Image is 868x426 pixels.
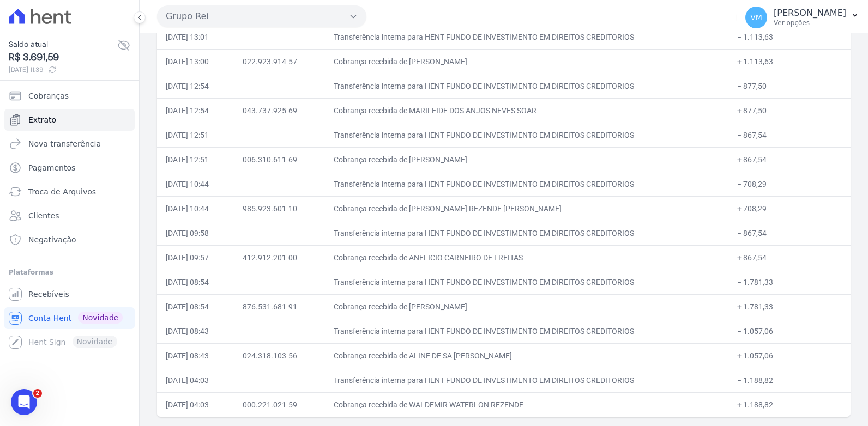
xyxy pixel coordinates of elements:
div: 👉Para que possamos explicar todos os detalhes e alinhar os próximos passos, reserve o seu horário... [17,173,170,237]
a: Troca de Arquivos [4,181,135,203]
td: Cobrança recebida de [PERSON_NAME] [325,49,728,74]
nav: Sidebar [9,85,130,353]
b: Agilidade e autonomia [27,45,124,54]
div: ✨ Tudo isso em um só lugar, para facilitar a sua gestão e reduzir processos . [17,136,170,168]
span: Troca de Arquivos [28,186,96,197]
span: R$ 3.691,59 [9,50,117,65]
div: Estamos te esperando! 🚀 [17,312,170,322]
b: Segurança reforçada [27,88,117,96]
td: Transferência interna para HENT FUNDO DE INVESTIMENTO EM DIREITOS CREDITORIOS [325,25,728,49]
td: 043.737.925-69 [234,98,325,123]
td: [DATE] 08:54 [157,294,234,319]
td: [DATE] 12:54 [157,74,234,98]
div: Fechar [191,4,211,24]
b: Recursos digitais modernos [27,109,146,118]
td: Transferência interna para HENT FUNDO DE INVESTIMENTO EM DIREITOS CREDITORIOS [325,74,728,98]
b: necessária para que suas operações continuem acontecendo da melhor forma possível [17,243,156,284]
td: + 1.188,82 [728,392,851,417]
td: − 1.781,33 [728,270,851,294]
td: Cobrança recebida de [PERSON_NAME] REZENDE [PERSON_NAME] [325,196,728,221]
td: Cobrança recebida de [PERSON_NAME] [325,147,728,172]
td: [DATE] 08:43 [157,343,234,368]
td: − 1.188,82 [728,368,851,392]
h1: Adriane [53,5,86,14]
span: Cobranças [28,90,69,101]
span: Conta Hent [28,313,71,324]
td: + 1.057,06 [728,343,851,368]
td: − 867,54 [728,221,851,245]
td: 022.923.914-57 [234,49,325,74]
td: 024.318.103-56 [234,343,325,368]
p: [PERSON_NAME] [774,8,846,19]
td: 985.923.601-10 [234,196,325,221]
td: Transferência interna para HENT FUNDO DE INVESTIMENTO EM DIREITOS CREDITORIOS [325,270,728,294]
a: Pagamentos [4,157,135,179]
td: Cobrança recebida de ALINE DE SA [PERSON_NAME] [325,343,728,368]
td: + 867,54 [728,245,851,270]
td: Cobrança recebida de ANELICIO CARNEIRO DE FREITAS [325,245,728,270]
td: [DATE] 10:44 [157,172,234,196]
span: Novidade [78,312,123,324]
td: − 867,54 [728,123,851,147]
td: Transferência interna para HENT FUNDO DE INVESTIMENTO EM DIREITOS CREDITORIOS [325,221,728,245]
td: − 708,29 [728,172,851,196]
td: Transferência interna para HENT FUNDO DE INVESTIMENTO EM DIREITOS CREDITORIOS [325,368,728,392]
a: Clientes [4,205,135,227]
td: − 1.113,63 [728,25,851,49]
b: Gestão simplificada [27,66,111,75]
button: go back [7,4,28,25]
span: 2 [33,389,42,398]
td: [DATE] 04:03 [157,368,234,392]
td: [DATE] 12:54 [157,98,234,123]
td: [DATE] 10:44 [157,196,234,221]
button: Selecionador de Emoji [17,343,26,351]
td: [DATE] 13:00 [157,49,234,74]
td: + 708,29 [728,196,851,221]
a: Cobranças [4,85,135,107]
td: [DATE] 12:51 [157,123,234,147]
span: Extrato [28,114,56,125]
span: Negativação [28,234,76,245]
span: Recebíveis [28,289,69,300]
td: Transferência interna para HENT FUNDO DE INVESTIMENTO EM DIREITOS CREDITORIOS [325,319,728,343]
img: Profile image for Adriane [31,6,49,23]
td: [DATE] 08:54 [157,270,234,294]
span: Saldo atual [9,39,117,50]
span: [DATE] 11:39 [9,65,117,75]
td: + 867,54 [728,147,851,172]
td: Cobrança recebida de [PERSON_NAME] [325,294,728,319]
div: ✅ em todas as transações ✅ com controle de usuários e permissões ✅ para cada operação ✅ que otimi... [17,34,170,130]
td: 412.912.201-00 [234,245,325,270]
td: [DATE] 09:57 [157,245,234,270]
a: Recebíveis [4,283,135,305]
b: participação do tomador de decisão [17,205,161,225]
td: 000.221.021-59 [234,392,325,417]
b: demorados [56,157,104,166]
div: Essa atualização é e assegurar que a organização aproveite ao máximo os benefícios da nova Conta ... [17,242,170,307]
button: Selecionador de GIF [34,343,43,351]
td: Transferência interna para HENT FUNDO DE INVESTIMENTO EM DIREITOS CREDITORIOS [325,172,728,196]
button: Upload do anexo [52,343,61,351]
td: − 1.057,06 [728,319,851,343]
td: Cobrança recebida de WALDEMIR WATERLON REZENDE [325,392,728,417]
span: Nova transferência [28,138,101,149]
textarea: Envie uma mensagem... [9,320,209,338]
p: Ativo(a) nos últimos 15min [53,14,149,25]
td: + 877,50 [728,98,851,123]
td: 006.310.611-69 [234,147,325,172]
td: [DATE] 12:51 [157,147,234,172]
span: VM [750,14,762,21]
button: Início [171,4,191,25]
button: VM [PERSON_NAME] Ver opções [737,2,868,33]
td: [DATE] 04:03 [157,392,234,417]
td: [DATE] 13:01 [157,25,234,49]
td: + 1.781,33 [728,294,851,319]
a: Conta Hent Novidade [4,307,135,329]
button: Grupo Rei [157,5,366,27]
td: Transferência interna para HENT FUNDO DE INVESTIMENTO EM DIREITOS CREDITORIOS [325,123,728,147]
td: [DATE] 09:58 [157,221,234,245]
a: Negativação [4,229,135,251]
td: [DATE] 08:43 [157,319,234,343]
p: Ver opções [774,19,846,27]
div: Plataformas [9,266,130,279]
